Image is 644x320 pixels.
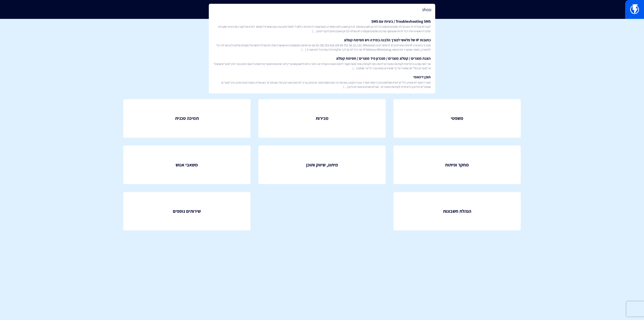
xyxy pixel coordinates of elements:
[213,24,431,33] span: לקוח לא מצליח לרכוש חבילת סמסים מהמערכת לבדוק חשבון מאומת.לבדוק חשבון לקוח משודרג.האם קפצה לו התר...
[8,26,636,37] h1: מנהל ידע ארגוני
[393,99,521,138] a: משפטי
[176,162,198,168] span: משאבי אנוש
[123,146,251,184] a: משאבי אנוש
[258,99,386,138] a: מכירות
[393,146,521,184] a: מחקר ופיתוח
[175,115,199,122] span: תמיכה טכנית
[209,4,435,15] input: חיפוש מהיר...
[173,208,201,215] span: שירותים נוספים
[123,192,251,231] a: שירותים נוספים
[211,72,433,91] a: תוכן דינאמימוצר דינאמי לא מופיע כלל יש לוודא שאלמנט תוכן דינאמי מוגדר בצורה תקינה, אם הטריגר הוא ...
[451,115,463,122] span: משפטי
[8,42,636,50] p: צוות פלאשי היקר , כאן תוכלו למצוא נהלים ותשובות לכל תפקיד בארגון שלנו שיעזרו לכם להצליח.
[211,54,433,72] a: הצגת מוצרים / קטלוג מוצרים / סנכרון פיד מוצרים / חסימת קטלוגאני רואה שאין בכרטייסית לקוח את המוצר...
[213,43,431,52] span: מצורף כתובות ה IP שלנו שיש להכניס לרשימה לבנה (Whitelist): 35.158.253.418.159.99.752.58.111.133 א...
[213,80,431,89] span: מוצר דינאמי לא מופיע כלל יש לוודא שאלמנט תוכן דינאמי מוגדר בצורה תקינה, אם הטריגר הוא הוספת מוצר ...
[393,192,521,231] a: הנהלת חשבונות
[316,115,329,122] span: מכירות
[213,62,431,70] span: אני רואה שאין בכרטייסית לקוח את המוצרים לדגום כמה לקוחות באזור אנשי הקשר לראות האם זה נקודתי או ר...
[306,162,338,168] span: מיתוג, שיווק ותוכן
[211,17,433,35] a: Troubleshooting SMS / בעיות עם SMSלקוח לא מצליח לרכוש חבילת סמסים מהמערכת לבדוק חשבון מאומת.לבדוק...
[443,208,471,215] span: הנהלת חשבונות
[211,35,433,54] a: כתובות IP של פלאשי לצורך הלבנה במידה ויש חסימת קטלוגמצורף כתובות ה IP שלנו שיש להכניס לרשימה לבנה...
[258,146,386,184] a: מיתוג, שיווק ותוכן
[123,99,251,138] a: תמיכה טכנית
[445,162,469,168] span: מחקר ופיתוח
